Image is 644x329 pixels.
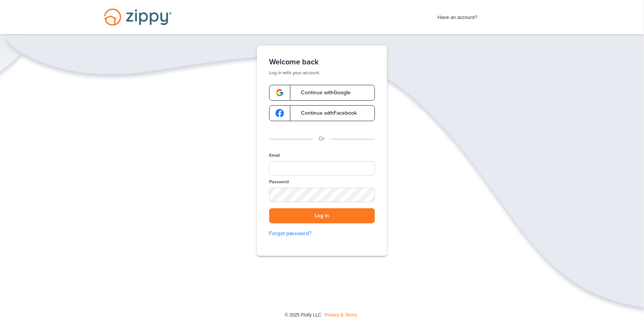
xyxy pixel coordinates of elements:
[269,188,375,202] input: Password
[293,90,351,95] span: Continue with Google
[269,58,375,67] h1: Welcome back
[285,312,321,318] span: © 2025 Floify LLC
[324,312,357,318] a: Privacy & Terms
[269,179,289,185] label: Password
[269,70,375,76] p: Log in with your account.
[269,208,375,224] button: Log in
[269,85,375,101] a: google-logoContinue withGoogle
[269,152,280,159] label: Email
[319,135,325,143] p: Or
[438,9,478,22] span: Have an account?
[293,111,357,116] span: Continue with Facebook
[269,161,375,176] input: Email
[276,109,284,117] img: google-logo
[269,105,375,121] a: google-logoContinue withFacebook
[276,89,284,97] img: google-logo
[269,229,375,238] a: Forgot password?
